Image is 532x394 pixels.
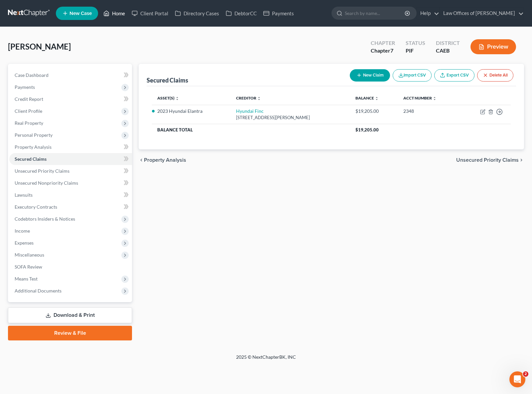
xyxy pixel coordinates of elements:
[417,7,439,19] a: Help
[436,47,460,55] div: CAEB
[406,47,425,55] div: PIF
[9,261,132,273] a: SOFA Review
[9,141,132,153] a: Property Analysis
[157,96,179,100] a: Asset(s) unfold_more
[15,156,47,162] span: Secured Claims
[236,108,264,114] a: Hyundai Finc
[172,7,222,19] a: Directory Cases
[355,108,393,114] div: $19,205.00
[440,7,524,19] a: Law Offices of [PERSON_NAME]
[76,354,456,366] div: 2025 © NextChapterBK, INC
[15,168,69,174] span: Unsecured Priority Claims
[470,39,516,54] button: Preview
[15,228,30,234] span: Income
[222,7,260,19] a: DebtorCC
[15,84,35,90] span: Payments
[456,157,519,163] span: Unsecured Priority Claims
[403,108,455,114] div: 2348
[15,276,38,282] span: Means Test
[175,97,179,100] i: unfold_more
[393,69,432,82] button: Import CSV
[15,180,78,186] span: Unsecured Nonpriority Claims
[15,264,42,270] span: SOFA Review
[403,96,437,100] a: Acct Number unfold_more
[9,201,132,213] a: Executory Contracts
[523,371,528,377] span: 2
[345,7,406,19] input: Search by name...
[139,157,186,163] button: chevron_left Property Analysis
[9,189,132,201] a: Lawsuits
[157,108,225,114] li: 2023 Hyundai Elantra
[15,108,42,114] span: Client Profile
[375,97,379,100] i: unfold_more
[371,47,395,55] div: Chapter
[477,69,513,82] button: Delete All
[100,7,128,19] a: Home
[15,132,53,138] span: Personal Property
[15,96,43,102] span: Credit Report
[509,371,525,387] iframe: Intercom live chat
[139,157,144,163] i: chevron_left
[147,76,188,84] div: Secured Claims
[15,120,43,126] span: Real Property
[456,157,524,163] button: Unsecured Priority Claims chevron_right
[355,127,379,132] span: $19,205.00
[436,39,460,47] div: District
[69,11,92,16] span: New Case
[15,144,52,150] span: Property Analysis
[15,204,57,210] span: Executory Contracts
[433,97,437,100] i: unfold_more
[15,216,75,222] span: Codebtors Insiders & Notices
[390,47,393,54] span: 7
[406,39,425,47] div: Status
[355,96,379,100] a: Balance unfold_more
[128,7,172,19] a: Client Portal
[260,7,297,19] a: Payments
[9,153,132,165] a: Secured Claims
[257,97,261,100] i: unfold_more
[519,157,524,163] i: chevron_right
[8,326,132,340] a: Review & File
[15,252,44,258] span: Miscellaneous
[371,39,395,47] div: Chapter
[144,157,186,163] span: Property Analysis
[15,240,34,246] span: Expenses
[15,192,33,198] span: Lawsuits
[15,72,49,78] span: Case Dashboard
[9,177,132,189] a: Unsecured Nonpriority Claims
[8,42,71,51] span: [PERSON_NAME]
[9,93,132,105] a: Credit Report
[434,69,474,82] a: Export CSV
[15,288,62,294] span: Additional Documents
[9,69,132,81] a: Case Dashboard
[9,165,132,177] a: Unsecured Priority Claims
[8,307,132,323] a: Download & Print
[350,69,390,82] button: New Claim
[236,96,261,100] a: Creditor unfold_more
[236,114,345,121] div: [STREET_ADDRESS][PERSON_NAME]
[152,124,350,136] th: Balance Total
